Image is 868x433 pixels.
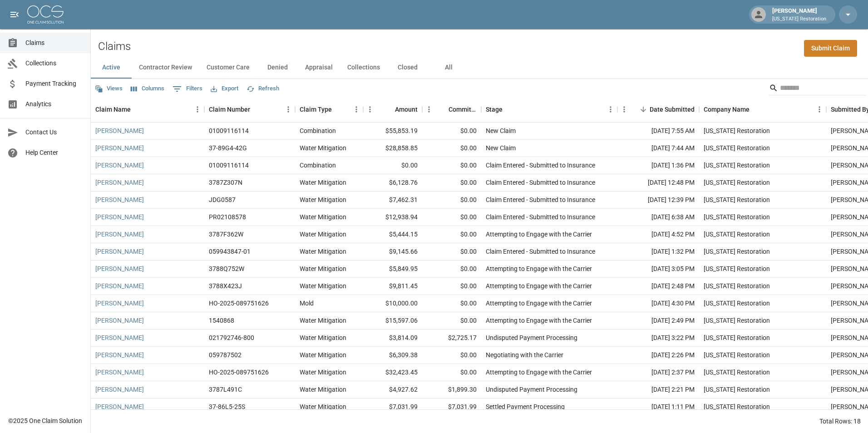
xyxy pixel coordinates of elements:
[617,209,699,226] div: [DATE] 6:38 AM
[486,143,516,153] div: New Claim
[704,264,770,273] div: Oregon Restoration
[363,226,422,243] div: $5,444.15
[617,192,699,209] div: [DATE] 12:39 PM
[209,333,254,342] div: 021792746-800
[486,385,577,394] div: Undisputed Payment Processing
[704,333,770,342] div: Oregon Restoration
[486,402,565,411] div: Settled Payment Processing
[363,295,422,312] div: $10,000.00
[637,103,650,116] button: Sort
[422,347,481,364] div: $0.00
[436,103,449,116] button: Sort
[209,350,242,359] div: 059787502
[617,295,699,312] div: [DATE] 4:30 PM
[95,299,144,308] a: [PERSON_NAME]
[486,264,592,273] div: Attempting to Engage with the Carrier
[422,312,481,330] div: $0.00
[95,247,144,256] a: [PERSON_NAME]
[617,243,699,261] div: [DATE] 1:32 PM
[422,209,481,226] div: $0.00
[449,97,477,122] div: Committed Amount
[486,333,577,342] div: Undisputed Payment Processing
[281,103,295,116] button: Menu
[95,368,144,377] a: [PERSON_NAME]
[300,299,314,308] div: Mold
[486,281,592,290] div: Attempting to Engage with the Carrier
[422,330,481,347] div: $2,725.17
[191,103,204,116] button: Menu
[503,103,515,116] button: Sort
[209,126,249,135] div: 01009116114
[209,143,247,153] div: 37-89G4-42G
[300,212,346,221] div: Water Mitigation
[363,243,422,261] div: $9,145.66
[704,230,770,239] div: Oregon Restoration
[199,57,257,79] button: Customer Care
[617,226,699,243] div: [DATE] 4:52 PM
[650,97,695,122] div: Date Submitted
[617,278,699,295] div: [DATE] 2:48 PM
[422,226,481,243] div: $0.00
[363,174,422,192] div: $6,128.76
[209,178,242,187] div: 3787Z307N
[95,316,144,325] a: [PERSON_NAME]
[295,97,363,122] div: Claim Type
[363,330,422,347] div: $3,814.09
[422,278,481,295] div: $0.00
[363,261,422,278] div: $5,849.95
[486,178,595,187] div: Claim Entered - Submitted to Insurance
[422,97,481,122] div: Committed Amount
[131,103,143,116] button: Sort
[95,333,144,342] a: [PERSON_NAME]
[25,59,83,68] span: Collections
[387,57,428,79] button: Closed
[813,103,826,116] button: Menu
[704,126,770,135] div: Oregon Restoration
[422,399,481,416] div: $7,031.99
[704,97,750,122] div: Company Name
[486,299,592,308] div: Attempting to Engage with the Carrier
[704,299,770,308] div: Oregon Restoration
[209,281,242,290] div: 3788X423J
[209,195,236,204] div: JDG0587
[250,103,263,116] button: Sort
[617,399,699,416] div: [DATE] 1:11 PM
[363,157,422,174] div: $0.00
[617,174,699,192] div: [DATE] 12:48 PM
[300,161,336,170] div: Combination
[363,209,422,226] div: $12,938.94
[363,192,422,209] div: $7,462.31
[395,97,418,122] div: Amount
[486,212,595,221] div: Claim Entered - Submitted to Insurance
[617,97,699,122] div: Date Submitted
[95,230,144,239] a: [PERSON_NAME]
[8,416,82,425] div: © 2025 One Claim Solution
[257,57,298,79] button: Denied
[617,330,699,347] div: [DATE] 3:22 PM
[422,261,481,278] div: $0.00
[819,417,861,426] div: Total Rows: 18
[300,230,346,239] div: Water Mitigation
[704,385,770,394] div: Oregon Restoration
[25,79,83,89] span: Payment Tracking
[363,364,422,381] div: $32,423.45
[93,82,125,96] button: Views
[95,195,144,204] a: [PERSON_NAME]
[486,316,592,325] div: Attempting to Engage with the Carrier
[363,97,422,122] div: Amount
[300,333,346,342] div: Water Mitigation
[350,103,363,116] button: Menu
[704,178,770,187] div: Oregon Restoration
[486,126,516,135] div: New Claim
[363,347,422,364] div: $6,309.38
[769,81,866,97] div: Search
[209,212,246,221] div: PR02108578
[617,140,699,157] div: [DATE] 7:44 AM
[422,381,481,399] div: $1,899.30
[704,281,770,290] div: Oregon Restoration
[95,161,144,170] a: [PERSON_NAME]
[98,40,131,53] h2: Claims
[422,243,481,261] div: $0.00
[95,143,144,153] a: [PERSON_NAME]
[204,97,295,122] div: Claim Number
